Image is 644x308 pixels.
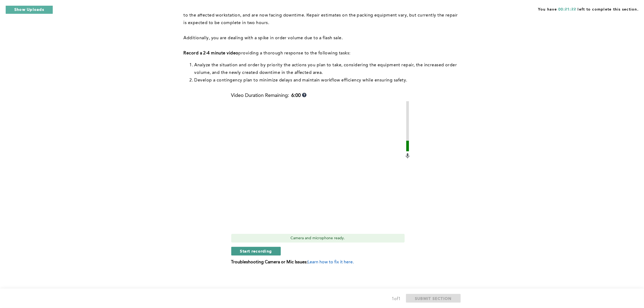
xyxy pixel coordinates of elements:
button: SUBMIT SECTION [406,294,461,303]
span: Start recording [240,248,272,254]
span: Additionally, you are dealing with a spike in order volume due to a flash sale. [184,36,344,40]
span: Learn how to fix it here. [308,260,354,264]
b: Troubleshooting Camera or Mic Issues: [231,260,308,264]
button: Show Uploads [5,5,53,14]
span: 00:21:22 [558,8,576,11]
strong: Record a 2-4 minute video [184,51,239,55]
span: You have left to complete this section. [538,5,639,12]
span: providing a thorough response to the following tasks: [239,51,351,55]
li: Analyze the situation and order by priority the actions you plan to take, considering the equipme... [194,61,458,77]
div: Video Duration Remaining: [231,93,306,99]
b: 6:00 [292,93,301,99]
div: 1 of 1 [392,295,401,303]
span: SUBMIT SECTION [415,296,452,301]
span: Develop a contingency plan to minimize delays and maintain workflow efficiency while ensuring saf... [194,78,407,83]
div: Camera and microphone ready. [231,234,405,243]
button: Start recording [231,247,281,255]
